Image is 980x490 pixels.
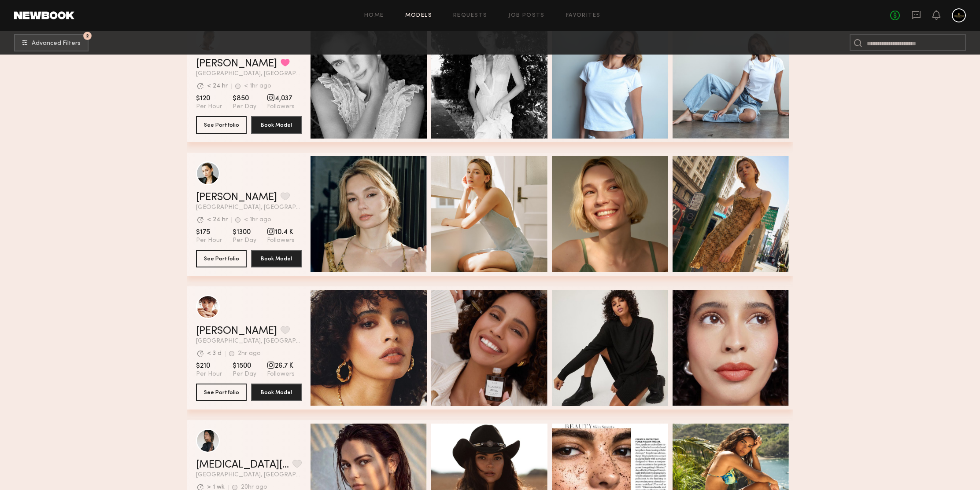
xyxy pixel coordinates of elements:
[251,116,302,134] button: Book Model
[196,362,222,370] span: $210
[238,351,261,357] div: 2hr ago
[267,370,295,378] span: Followers
[233,228,256,237] span: $1300
[196,59,277,69] a: [PERSON_NAME]
[196,103,222,111] span: Per Hour
[566,13,601,18] a: Favorites
[267,228,295,237] span: 10.4 K
[405,13,432,18] a: Models
[453,13,487,18] a: Requests
[196,205,302,211] span: [GEOGRAPHIC_DATA], [GEOGRAPHIC_DATA]
[196,250,247,267] button: See Portfolio
[244,83,271,89] div: < 1hr ago
[233,94,256,103] span: $850
[86,34,89,38] span: 2
[251,384,302,401] button: Book Model
[207,351,222,357] div: < 3 d
[196,228,222,237] span: $175
[508,13,545,18] a: Job Posts
[196,237,222,245] span: Per Hour
[196,472,302,478] span: [GEOGRAPHIC_DATA], [GEOGRAPHIC_DATA]
[233,237,256,245] span: Per Day
[251,250,302,267] button: Book Model
[233,370,256,378] span: Per Day
[244,217,271,223] div: < 1hr ago
[207,217,228,223] div: < 24 hr
[196,338,302,344] span: [GEOGRAPHIC_DATA], [GEOGRAPHIC_DATA]
[233,362,256,370] span: $1500
[364,13,384,18] a: Home
[196,384,247,401] button: See Portfolio
[267,103,295,111] span: Followers
[196,326,277,336] a: [PERSON_NAME]
[196,94,222,103] span: $120
[32,40,81,47] span: Advanced Filters
[267,94,295,103] span: 4,037
[196,370,222,378] span: Per Hour
[196,192,277,203] a: [PERSON_NAME]
[196,460,289,470] a: [MEDICAL_DATA][PERSON_NAME]
[267,237,295,245] span: Followers
[267,362,295,370] span: 26.7 K
[196,116,247,134] button: See Portfolio
[196,71,302,77] span: [GEOGRAPHIC_DATA], [GEOGRAPHIC_DATA]
[14,34,89,51] button: 2Advanced Filters
[233,103,256,111] span: Per Day
[207,83,228,89] div: < 24 hr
